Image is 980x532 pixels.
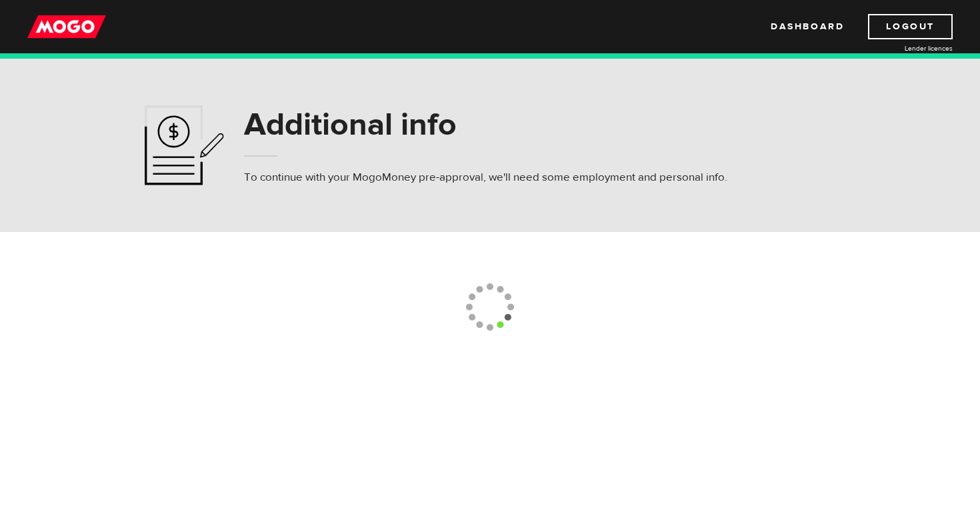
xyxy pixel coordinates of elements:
[771,14,844,39] a: Dashboard
[244,169,727,185] p: To continue with your MogoMoney pre-approval, we'll need some employment and personal info.
[244,107,727,142] h1: Additional info
[868,14,953,39] a: Logout
[465,232,515,382] img: loading-colorWheel_medium.gif
[145,105,224,185] img: application-ef4f7aff46a5c1a1d42a38d909f5b40b.svg
[27,14,106,39] img: mogo_logo-11ee424be714fa7cbb0f0f49df9e16ec.png
[853,43,953,53] a: Lender licences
